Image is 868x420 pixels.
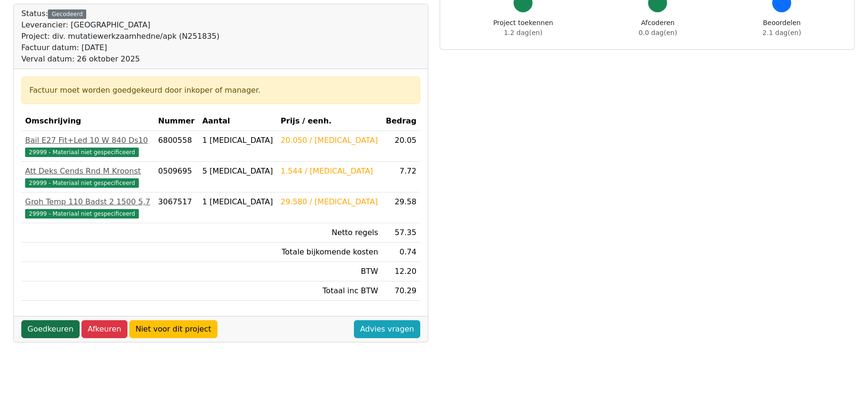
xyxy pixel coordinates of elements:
[277,281,382,301] td: Totaal inc BTW
[25,135,151,146] div: Bail E27 Fit+Led 10 W 840 Ds10
[382,162,420,192] td: 7.72
[354,320,420,338] a: Advies vragen
[21,19,219,31] div: Leverancier: [GEOGRAPHIC_DATA]
[21,42,219,53] div: Factuur datum: [DATE]
[25,166,151,177] div: Att Deks Cends Rnd M Kroonst
[277,112,382,131] th: Prijs / eenh.
[21,8,219,65] div: Status:
[154,131,199,162] td: 6800558
[277,262,382,281] td: BTW
[382,112,420,131] th: Bedrag
[639,18,677,38] div: Afcoderen
[25,196,151,208] div: Groh Temp 110 Badst 2 1500 5,7
[25,166,151,188] a: Att Deks Cends Rnd M Kroonst29999 - Materiaal niet gespecificeerd
[277,243,382,262] td: Totale bijkomende kosten
[382,131,420,162] td: 20.05
[21,112,154,131] th: Omschrijving
[763,29,801,36] span: 2.1 dag(en)
[29,85,412,96] div: Factuur moet worden goedgekeurd door inkoper of manager.
[21,31,219,42] div: Project: div. mutatiewerkzaamhedne/apk (N251835)
[21,53,219,65] div: Verval datum: 26 oktober 2025
[202,196,273,208] div: 1 [MEDICAL_DATA]
[382,223,420,243] td: 57.35
[25,148,139,157] span: 29999 - Materiaal niet gespecificeerd
[504,29,542,36] span: 1.2 dag(en)
[21,320,80,338] a: Goedkeuren
[199,112,277,131] th: Aantal
[639,29,677,36] span: 0.0 dag(en)
[48,9,86,19] div: Gecodeerd
[154,192,199,223] td: 3067517
[154,162,199,192] td: 0509695
[25,196,151,219] a: Groh Temp 110 Badst 2 1500 5,729999 - Materiaal niet gespecificeerd
[25,178,139,188] span: 29999 - Materiaal niet gespecificeerd
[129,320,217,338] a: Niet voor dit project
[25,135,151,157] a: Bail E27 Fit+Led 10 W 840 Ds1029999 - Materiaal niet gespecificeerd
[154,112,199,131] th: Nummer
[81,320,127,338] a: Afkeuren
[280,135,378,146] div: 20.050 / [MEDICAL_DATA]
[277,223,382,243] td: Netto regels
[280,196,378,208] div: 29.580 / [MEDICAL_DATA]
[25,209,139,219] span: 29999 - Materiaal niet gespecificeerd
[763,18,801,38] div: Beoordelen
[202,166,273,177] div: 5 [MEDICAL_DATA]
[382,281,420,301] td: 70.29
[382,243,420,262] td: 0.74
[202,135,273,146] div: 1 [MEDICAL_DATA]
[382,192,420,223] td: 29.58
[493,18,553,38] div: Project toekennen
[382,262,420,281] td: 12.20
[280,166,378,177] div: 1.544 / [MEDICAL_DATA]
